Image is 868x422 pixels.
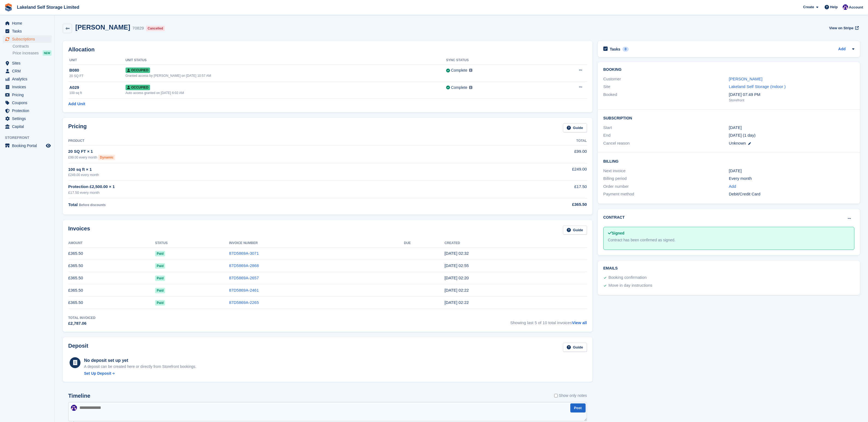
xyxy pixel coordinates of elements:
[603,183,729,190] div: Order number
[554,393,558,398] input: Show only notes
[155,288,165,293] span: Paid
[570,403,586,412] button: Post
[729,125,742,131] time: 2025-02-01 01:00:00 UTC
[3,35,52,43] a: menu
[445,251,469,256] time: 2025-09-01 01:32:04 UTC
[603,215,625,220] h2: Contract
[572,320,587,325] a: View all
[563,343,587,352] a: Guide
[463,201,587,208] div: £365.50
[729,141,746,145] span: Unknown
[229,288,259,292] a: 87D5869A-2461
[68,239,155,248] th: Amount
[729,84,786,89] a: Lakeland Self Storage (Indoor )
[229,251,259,256] a: 87D5869A-3071
[13,44,52,49] a: Contracts
[608,237,850,243] div: Contract has been confirmed as signed.
[126,85,150,90] span: Occupied
[729,77,762,81] a: [PERSON_NAME]
[3,19,52,27] a: menu
[229,300,259,305] a: 87D5869A-2265
[68,284,155,297] td: £365.50
[729,183,736,190] a: Add
[12,115,45,122] span: Settings
[132,25,144,31] div: 70829
[554,393,587,398] label: Show only notes
[729,133,756,137] span: [DATE] (1 day)
[229,263,259,268] a: 87D5869A-2868
[84,364,196,370] p: A deposit can be created here or directly from Storefront bookings.
[126,73,446,78] div: Granted access by [PERSON_NAME] on [DATE] 10:57 AM
[469,86,472,89] img: icon-info-grey-7440780725fd019a000dd9b08b2336e03edf1995a4989e88bcd33f0948082b44.svg
[843,4,848,10] img: Nick Aynsley
[68,56,126,65] th: Unit
[3,123,52,130] a: menu
[603,266,854,271] h2: Emails
[68,315,96,320] div: Total Invoiced
[729,92,854,98] div: [DATE] 07:49 PM
[68,123,87,132] h2: Pricing
[12,83,45,91] span: Invoices
[84,357,196,364] div: No deposit set up yet
[126,56,446,65] th: Unit Status
[68,101,85,107] a: Add Unit
[838,46,846,52] a: Add
[610,47,621,52] h2: Tasks
[603,168,729,174] div: Next invoice
[69,67,126,74] div: B080
[43,50,52,56] div: NEW
[155,251,165,256] span: Paid
[79,203,106,207] span: Before discounts
[75,24,130,31] h2: [PERSON_NAME]
[68,202,78,207] span: Total
[68,225,90,235] h2: Invoices
[451,68,467,73] div: Complete
[12,99,45,107] span: Coupons
[463,137,587,145] th: Total
[68,172,463,177] div: £249.00 every month
[69,84,126,91] div: A029
[3,91,52,99] a: menu
[729,98,854,103] div: Storefront
[68,155,463,160] div: £99.00 every month
[404,239,445,248] th: Due
[12,142,45,150] span: Booking Portal
[84,371,196,376] a: Set Up Deposit
[729,191,854,197] div: Debit/Credit Card
[12,19,45,27] span: Home
[469,69,472,72] img: icon-info-grey-7440780725fd019a000dd9b08b2336e03edf1995a4989e88bcd33f0948082b44.svg
[603,191,729,197] div: Payment method
[229,239,404,248] th: Invoice Number
[68,320,96,327] div: £2,787.06
[603,140,729,146] div: Cancel reason
[68,148,463,155] div: 20 SQ FT × 1
[68,184,463,190] div: Protection £2,500.00 × 1
[3,142,52,150] a: menu
[68,343,88,352] h2: Deposit
[445,276,469,280] time: 2025-07-01 01:20:05 UTC
[603,68,854,72] h2: Booking
[622,47,629,52] div: 0
[603,175,729,182] div: Billing period
[71,405,77,411] img: Nick Aynsley
[463,145,587,163] td: £99.00
[446,56,544,65] th: Sync Status
[84,371,111,376] div: Set Up Deposit
[12,67,45,75] span: CRM
[155,263,165,269] span: Paid
[15,3,82,12] a: Lakeland Self Storage Limited
[463,181,587,198] td: £17.50
[3,83,52,91] a: menu
[849,5,863,10] span: Account
[98,155,115,160] div: Dynamic
[3,115,52,122] a: menu
[68,260,155,272] td: £365.50
[68,46,587,53] h2: Allocation
[603,115,854,121] h2: Subscription
[603,125,729,131] div: Start
[729,168,854,174] div: [DATE]
[229,276,259,280] a: 87D5869A-2657
[609,274,647,281] div: Booking confirmation
[12,75,45,83] span: Analytics
[603,158,854,164] h2: Billing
